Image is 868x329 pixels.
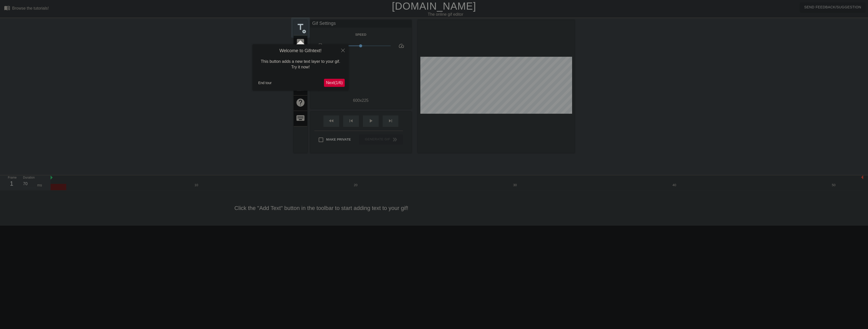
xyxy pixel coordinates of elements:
div: This button adds a new text layer to your gif. Try it now! [256,54,345,75]
button: End tour [256,79,274,87]
h4: Welcome to Gifntext! [256,48,345,54]
span: Next ( 1 / 6 ) [326,81,343,85]
button: Next [324,79,345,87]
button: Close [337,44,349,56]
